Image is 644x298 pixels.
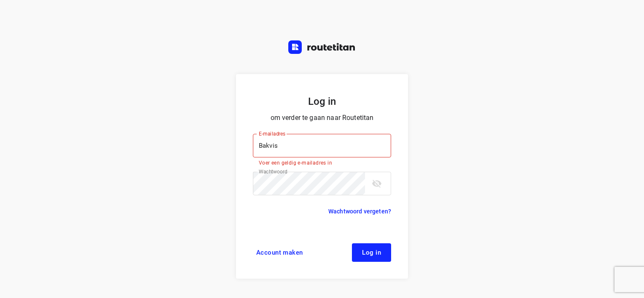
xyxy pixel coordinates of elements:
[253,159,391,168] p: Voer een geldig e-mailadres in
[368,175,385,192] button: toggle password visibility
[256,249,303,256] span: Account maken
[288,40,356,56] a: Routetitan
[328,206,391,216] a: Wachtwoord vergeten?
[288,40,356,54] img: Routetitan
[253,112,391,124] p: om verder te gaan naar Routetitan
[362,249,381,256] span: Log in
[253,94,391,109] h5: Log in
[352,243,391,262] button: Log in
[253,243,306,262] a: Account maken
